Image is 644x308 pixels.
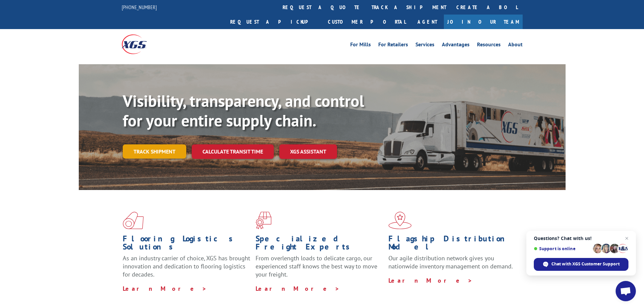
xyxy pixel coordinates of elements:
img: xgs-icon-focused-on-flooring-red [256,212,271,229]
span: Support is online [534,246,591,251]
span: Close chat [623,234,631,242]
a: Request a pickup [225,15,323,29]
p: From overlength loads to delicate cargo, our experienced staff knows the best way to move your fr... [256,254,383,284]
a: Resources [477,42,501,49]
a: For Retailers [378,42,408,49]
span: Our agile distribution network gives you nationwide inventory management on demand. [388,254,513,270]
a: For Mills [350,42,371,49]
img: xgs-icon-flagship-distribution-model-red [388,212,412,229]
a: About [508,42,523,49]
a: Agent [411,15,444,29]
div: Chat with XGS Customer Support [534,258,628,271]
b: Visibility, transparency, and control for your entire supply chain. [123,90,364,131]
a: Track shipment [123,144,186,159]
a: Calculate transit time [192,144,274,159]
div: Open chat [616,281,636,301]
a: Learn More > [388,277,473,284]
a: Services [415,42,434,49]
a: XGS ASSISTANT [279,144,337,159]
img: xgs-icon-total-supply-chain-intelligence-red [123,212,144,229]
a: [PHONE_NUMBER] [122,4,157,10]
span: Questions? Chat with us! [534,236,628,241]
a: Learn More > [256,285,340,292]
a: Customer Portal [323,15,411,29]
a: Learn More > [123,285,207,292]
h1: Specialized Freight Experts [256,235,383,254]
span: As an industry carrier of choice, XGS has brought innovation and dedication to flooring logistics... [123,254,250,278]
h1: Flooring Logistics Solutions [123,235,251,254]
span: Chat with XGS Customer Support [551,261,620,267]
a: Advantages [442,42,470,49]
a: Join Our Team [444,15,523,29]
h1: Flagship Distribution Model [388,235,516,254]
